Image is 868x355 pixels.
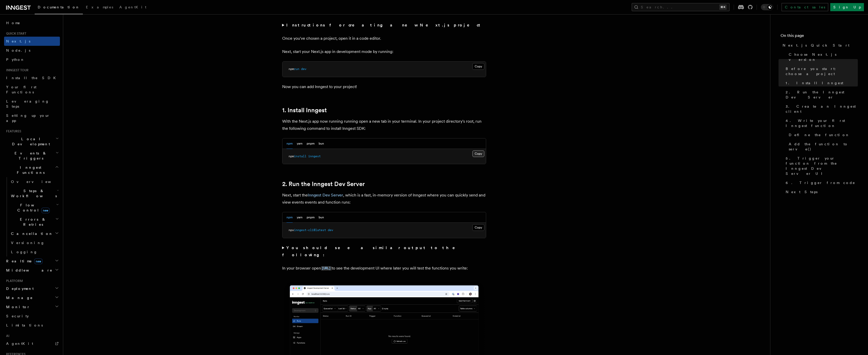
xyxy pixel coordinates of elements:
[4,295,33,300] span: Manage
[784,116,858,130] a: 4. Write your first Inngest function
[6,113,50,123] span: Setting up your app
[719,5,727,10] kbd: ⌘K
[282,192,486,206] p: Next, start the , which is a fast, in-memory version of Inngest where you can quickly send and vi...
[786,180,855,185] span: 6. Trigger from code
[9,201,60,215] button: Flow Controlnew
[11,250,37,254] span: Logging
[282,180,365,188] a: 2. Run the Inngest Dev Server
[289,67,294,71] span: npm
[282,244,486,259] summary: You should see a similar output to the following:
[4,163,60,177] button: Inngest Functions
[83,2,116,14] a: Examples
[472,63,484,70] button: Copy
[328,228,333,232] span: dev
[4,151,56,161] span: Events & Triggers
[287,212,293,223] button: npm
[6,58,25,62] span: Python
[319,138,324,149] button: bun
[4,284,60,293] button: Deployment
[6,20,20,25] span: Home
[289,154,294,158] span: npm
[4,73,60,82] a: Install the SDK
[9,247,60,257] a: Logging
[4,257,60,266] button: Realtimenew
[784,78,858,88] a: 1. Install Inngest
[4,55,60,64] a: Python
[282,48,486,55] p: Next, start your Next.js app in development mode by running:
[116,2,149,14] a: AgentKit
[4,18,60,27] a: Home
[4,279,23,283] span: Platform
[4,293,60,302] button: Manage
[297,212,303,223] button: yarn
[282,107,327,114] a: 1. Install Inngest
[41,208,50,213] span: new
[35,2,83,14] a: Documentation
[321,266,332,271] a: [URL]
[294,67,299,71] span: run
[4,97,60,111] a: Leveraging Steps
[786,104,858,114] span: 3. Create an Inngest client
[9,231,53,236] span: Cancellation
[783,43,849,48] span: Next.js Quick Start
[307,212,315,223] button: pnpm
[6,314,29,318] span: Security
[784,102,858,116] a: 3. Create an Inngest client
[86,5,113,9] span: Examples
[787,139,858,154] a: Add the function to serve()
[9,238,60,247] a: Versioning
[119,5,146,9] span: AgentKit
[784,178,858,187] a: 6. Trigger from code
[294,228,326,232] span: inngest-cli@latest
[4,286,34,291] span: Deployment
[6,76,59,80] span: Install the SDK
[4,302,60,311] button: Monitor
[9,203,56,213] span: Flow Control
[4,177,60,257] div: Inngest Functions
[308,193,343,197] a: Inngest Dev Server
[786,66,858,76] span: Before you start: choose a project
[287,138,293,149] button: npm
[294,154,306,158] span: install
[4,149,60,163] button: Events & Triggers
[9,186,60,201] button: Steps & Workflows
[782,3,828,11] a: Contact sales
[789,52,858,62] span: Choose Next.js version
[319,212,324,223] button: bun
[4,311,60,321] a: Security
[282,265,486,272] p: In your browser open to see the development UI where later you will test the functions you write:
[9,229,60,238] button: Cancellation
[308,154,321,158] span: inngest
[4,82,60,97] a: Your first Functions
[282,22,486,29] summary: Instructions for creating a new Next.js project
[4,268,53,273] span: Middleware
[11,241,45,245] span: Versioning
[38,5,80,9] span: Documentation
[786,80,843,86] span: 1. Install Inngest
[4,136,56,147] span: Local Development
[784,187,858,196] a: Next Steps
[6,342,33,346] span: AgentKit
[9,217,55,227] span: Errors & Retries
[4,46,60,55] a: Node.js
[786,189,818,194] span: Next Steps
[4,129,21,133] span: Features
[4,32,26,36] span: Quick start
[632,3,730,11] button: Search...⌘K
[297,138,303,149] button: yarn
[6,48,30,52] span: Node.js
[282,83,486,90] p: Now you can add Inngest to your project!
[4,321,60,330] a: Limitations
[781,33,858,41] h4: On this page
[4,339,60,348] a: AgentKit
[11,180,63,184] span: Overview
[781,41,858,50] a: Next.js Quick Start
[4,165,55,175] span: Inngest Functions
[784,88,858,102] a: 2. Run the Inngest Dev Server
[6,323,43,327] span: Limitations
[787,50,858,64] a: Choose Next.js version
[4,334,9,338] span: AI
[4,259,43,264] span: Realtime
[784,154,858,178] a: 5. Trigger your function from the Inngest Dev Server UI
